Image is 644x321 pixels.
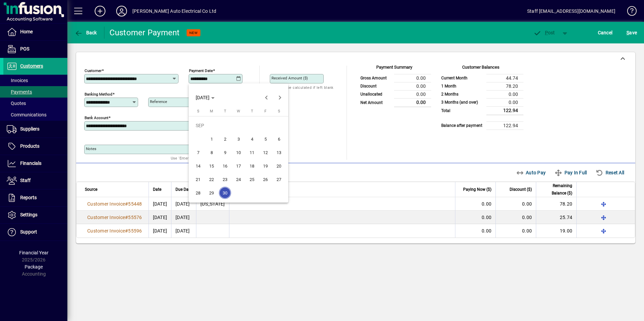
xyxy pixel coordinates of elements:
button: Wed Sep 10 2025 [232,146,245,159]
span: 27 [273,173,285,185]
span: M [210,109,213,113]
span: F [264,109,266,113]
button: Tue Sep 09 2025 [218,146,232,159]
button: Fri Sep 12 2025 [259,146,272,159]
button: Sun Sep 28 2025 [191,186,205,200]
span: 11 [246,146,258,158]
button: Sun Sep 21 2025 [191,173,205,186]
button: Mon Sep 22 2025 [205,173,218,186]
button: Fri Sep 19 2025 [259,159,272,173]
span: 16 [219,160,231,172]
button: Sun Sep 07 2025 [191,146,205,159]
button: Wed Sep 03 2025 [232,132,245,146]
button: Thu Sep 11 2025 [245,146,259,159]
span: 12 [259,146,271,158]
span: S [278,109,280,113]
span: 24 [232,173,245,185]
span: 2 [219,133,231,145]
td: SEP [191,119,286,132]
button: Tue Sep 23 2025 [218,173,232,186]
button: Sat Sep 13 2025 [272,146,286,159]
span: T [224,109,226,113]
button: Sat Sep 06 2025 [272,132,286,146]
span: 17 [232,160,245,172]
span: 10 [232,146,245,158]
span: 14 [192,160,204,172]
span: 22 [205,173,218,185]
span: 25 [246,173,258,185]
button: Previous month [260,91,273,104]
button: Mon Sep 08 2025 [205,146,218,159]
button: Thu Sep 25 2025 [245,173,259,186]
span: W [237,109,240,113]
button: Tue Sep 30 2025 [218,186,232,200]
span: 8 [205,146,218,158]
span: 13 [273,146,285,158]
button: Sat Sep 20 2025 [272,159,286,173]
button: Choose month and year [193,92,217,104]
span: 3 [232,133,245,145]
span: 23 [219,173,231,185]
span: 5 [259,133,271,145]
span: 20 [273,160,285,172]
span: 15 [205,160,218,172]
span: 4 [246,133,258,145]
button: Mon Sep 29 2025 [205,186,218,200]
span: 26 [259,173,271,185]
button: Mon Sep 15 2025 [205,159,218,173]
button: Sat Sep 27 2025 [272,173,286,186]
span: 19 [259,160,271,172]
span: S [197,109,199,113]
button: Next month [273,91,287,104]
span: 29 [205,187,218,199]
span: 6 [273,133,285,145]
button: Sun Sep 14 2025 [191,159,205,173]
button: Thu Sep 04 2025 [245,132,259,146]
span: 21 [192,173,204,185]
button: Mon Sep 01 2025 [205,132,218,146]
span: 7 [192,146,204,158]
span: [DATE] [196,95,210,100]
span: T [251,109,253,113]
span: 28 [192,187,204,199]
span: 1 [205,133,218,145]
button: Wed Sep 24 2025 [232,173,245,186]
span: 18 [246,160,258,172]
button: Fri Sep 05 2025 [259,132,272,146]
button: Fri Sep 26 2025 [259,173,272,186]
button: Tue Sep 16 2025 [218,159,232,173]
span: 9 [219,146,231,158]
span: 30 [219,187,231,199]
button: Wed Sep 17 2025 [232,159,245,173]
button: Thu Sep 18 2025 [245,159,259,173]
button: Tue Sep 02 2025 [218,132,232,146]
